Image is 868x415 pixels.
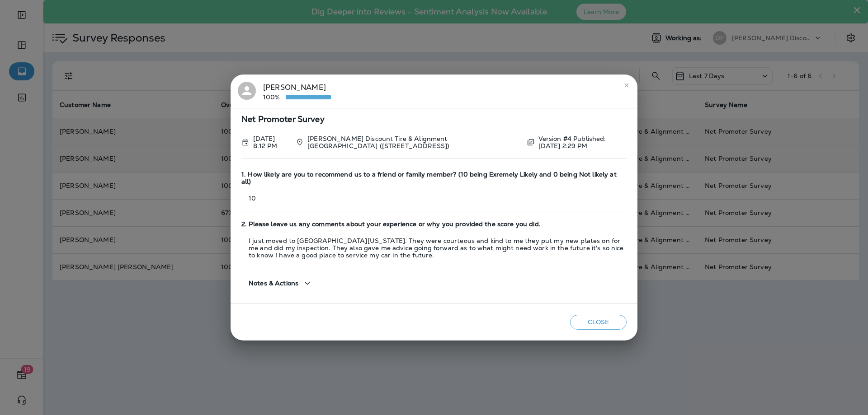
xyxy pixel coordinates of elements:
p: Sep 28, 2025 8:12 PM [253,135,289,149]
span: Net Promoter Survey [241,116,627,123]
span: 1. How likely are you to recommend us to a friend or family member? (10 being Exremely Likely and... [241,171,627,186]
span: 2. Please leave us any comments about your experience or why you provided the score you did. [241,220,627,228]
button: Notes & Actions [241,270,320,296]
p: Version #4 Published: [DATE] 2:29 PM [538,135,627,149]
div: [PERSON_NAME] [263,82,331,101]
button: close [619,78,634,93]
p: [PERSON_NAME] Discount Tire & Alignment [GEOGRAPHIC_DATA] ([STREET_ADDRESS]) [307,135,519,149]
button: Close [570,315,627,330]
p: 10 [241,195,627,202]
p: 100% [263,93,286,101]
p: I just moved to [GEOGRAPHIC_DATA][US_STATE]. They were courteous and kind to me they put my new p... [241,237,627,259]
span: Notes & Actions [249,280,298,287]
